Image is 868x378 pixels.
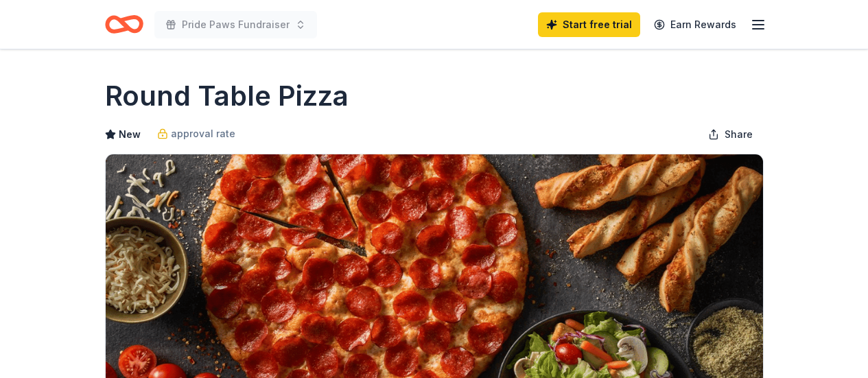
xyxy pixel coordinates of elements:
span: Share [725,126,753,143]
a: approval rate [157,126,235,142]
a: Home [105,8,143,40]
span: approval rate [171,126,235,142]
h1: Round Table Pizza [105,77,349,115]
button: Share [697,121,764,148]
a: Earn Rewards [646,12,744,37]
a: Start free trial [538,12,640,37]
span: New [119,126,141,143]
span: Pride Paws Fundraiser [182,16,290,33]
button: Pride Paws Fundraiser [154,11,317,38]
